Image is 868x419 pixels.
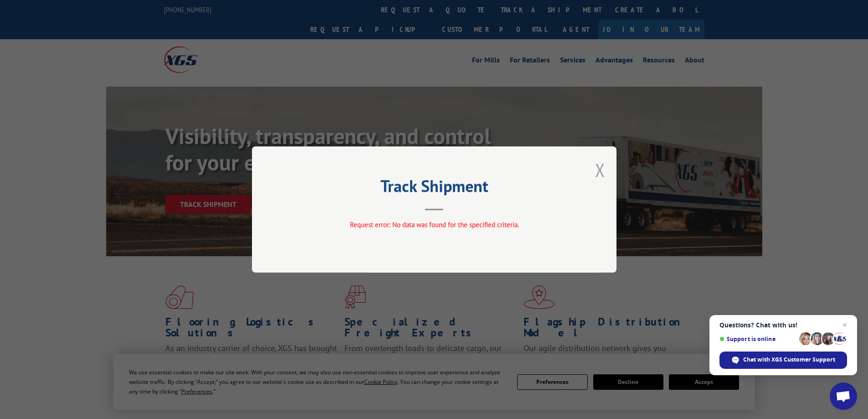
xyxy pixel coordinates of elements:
h2: Track Shipment [298,180,571,197]
span: Close chat [839,320,850,331]
button: Close modal [595,158,605,182]
span: Support is online [719,336,796,342]
div: Open chat [830,383,857,410]
span: Request error: No data was found for the specified criteria. [349,220,519,229]
span: Chat with XGS Customer Support [743,356,835,364]
span: Questions? Chat with us! [719,321,847,329]
div: Chat with XGS Customer Support [719,352,847,369]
